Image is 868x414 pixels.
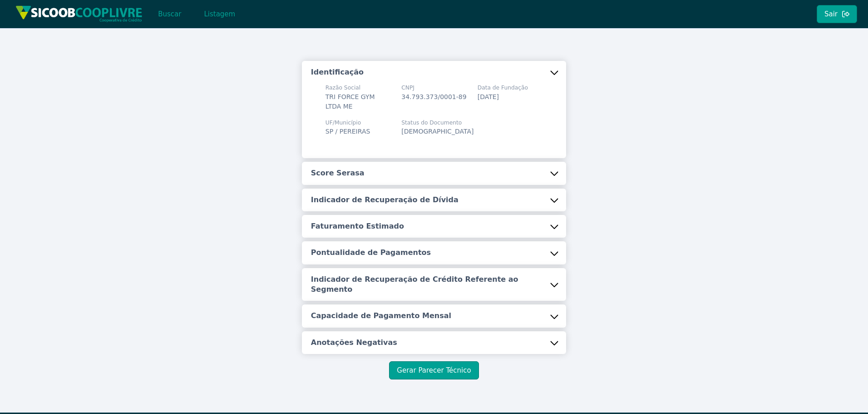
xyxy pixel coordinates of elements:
[401,128,473,135] span: [DEMOGRAPHIC_DATA]
[311,248,431,258] h5: Pontualidade de Pagamentos
[311,221,404,231] h5: Faturamento Estimado
[302,189,566,211] button: Indicador de Recuperação de Dívida
[311,311,451,321] h5: Capacidade de Pagamento Mensal
[302,215,566,238] button: Faturamento Estimado
[389,361,478,379] button: Gerar Parecer Técnico
[311,168,365,178] h5: Score Serasa
[478,84,528,92] span: Data de Fundação
[817,5,857,23] button: Sair
[325,119,370,127] span: UF/Município
[311,195,459,205] h5: Indicador de Recuperação de Dívida
[302,241,566,264] button: Pontualidade de Pagamentos
[325,93,375,110] span: TRI FORCE GYM LTDA ME
[401,84,466,92] span: CNPJ
[325,84,390,92] span: Razão Social
[311,274,550,295] h5: Indicador de Recuperação de Crédito Referente ao Segmento
[325,128,370,135] span: SP / PEREIRAS
[302,268,566,301] button: Indicador de Recuperação de Crédito Referente ao Segmento
[401,93,466,100] span: 34.793.373/0001-89
[302,304,566,327] button: Capacidade de Pagamento Mensal
[302,162,566,185] button: Score Serasa
[401,119,473,127] span: Status do Documento
[302,331,566,354] button: Anotações Negativas
[311,67,364,77] h5: Identificação
[302,61,566,84] button: Identificação
[311,338,397,348] h5: Anotações Negativas
[150,5,189,23] button: Buscar
[196,5,243,23] button: Listagem
[478,93,499,100] span: [DATE]
[15,5,143,22] img: img/sicoob_cooplivre.png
